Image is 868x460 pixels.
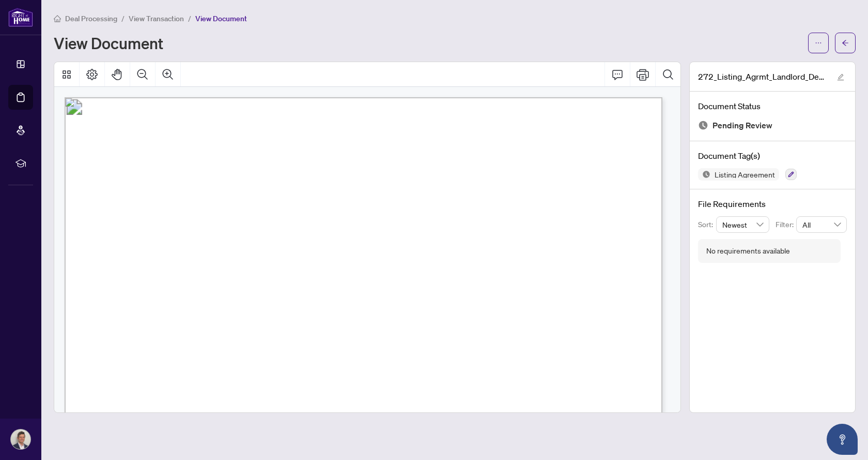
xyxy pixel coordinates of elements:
[54,35,163,51] h1: View Document
[698,168,710,181] img: Status Icon
[698,70,827,83] span: 272_Listing_Agrmt_Landlord_Designated_Rep_Agrmt_Auth_to_Offer_for_Lease_-_PropTx-[PERSON_NAME].pdf
[706,245,790,257] div: No requirements available
[698,150,847,162] h4: Document Tag(s)
[815,39,822,47] span: ellipsis
[827,424,858,455] button: Open asap
[802,217,841,232] span: All
[129,14,184,23] span: View Transaction
[54,15,61,22] span: home
[710,171,779,178] span: Listing Agreement
[722,217,764,232] span: Newest
[698,198,847,210] h4: File Requirements
[188,12,191,24] li: /
[842,39,849,47] span: arrow-left
[698,120,708,130] img: Document Status
[837,73,844,81] span: edit
[698,219,716,230] p: Sort:
[195,14,247,23] span: View Document
[11,429,30,449] img: Profile Icon
[776,219,796,230] p: Filter:
[65,14,117,23] span: Deal Processing
[121,12,125,24] li: /
[712,118,772,132] span: Pending Review
[698,100,847,112] h4: Document Status
[8,8,33,27] img: logo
